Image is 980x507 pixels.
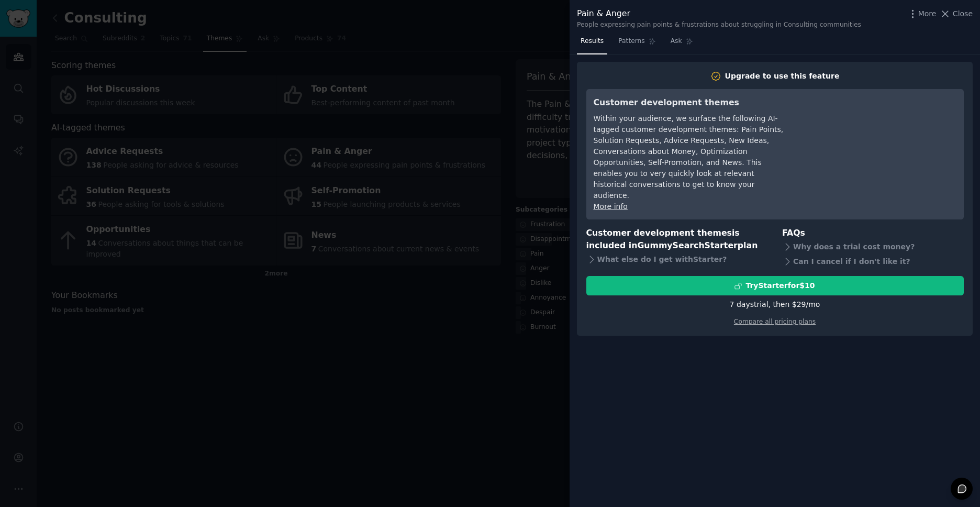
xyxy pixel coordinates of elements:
[671,37,682,46] span: Ask
[907,8,937,19] button: More
[586,276,964,295] button: TryStarterfor$10
[594,96,785,109] h3: Customer development themes
[782,239,964,254] div: Why does a trial cost money?
[577,7,861,20] div: Pain & Anger
[782,254,964,269] div: Can I cancel if I don't like it?
[594,202,628,211] a: More info
[953,8,973,19] span: Close
[581,37,604,46] span: Results
[940,8,973,19] button: Close
[577,20,861,30] div: People expressing pain points & frustrations about struggling in Consulting communities
[725,71,840,82] div: Upgrade to use this feature
[782,227,964,240] h3: FAQs
[586,252,768,267] div: What else do I get with Starter ?
[730,299,820,310] div: 7 days trial, then $ 29 /mo
[586,227,768,252] h3: Customer development themes is included in plan
[594,113,785,201] div: Within your audience, we surface the following AI-tagged customer development themes: Pain Points...
[667,33,697,54] a: Ask
[734,318,816,325] a: Compare all pricing plans
[799,96,956,175] iframe: YouTube video player
[615,33,659,54] a: Patterns
[577,33,607,54] a: Results
[618,37,644,46] span: Patterns
[637,240,737,250] span: GummySearch Starter
[918,8,937,19] span: More
[745,280,815,291] div: Try Starter for $10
